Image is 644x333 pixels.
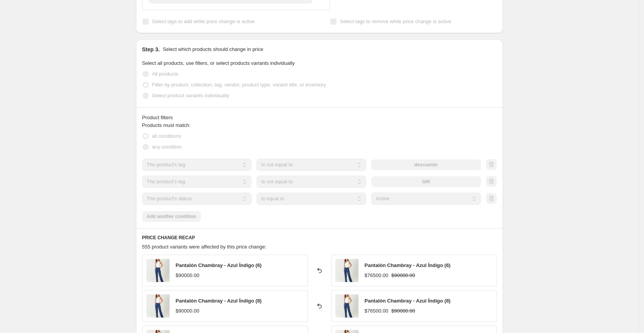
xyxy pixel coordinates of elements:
span: Select tags to add while price change is active [152,19,255,24]
p: Select which products should change in price [163,46,263,53]
span: $76500.00 [365,272,388,278]
span: Select product variants individually [152,93,229,98]
span: $90000.00 [391,308,415,314]
img: DENIM_2431336_1_80x.jpg [335,294,359,318]
span: Pantalón Chambray - Azul Índigo (8) [365,298,451,304]
span: $90000.00 [176,308,199,314]
span: Filter by product, collection, tag, vendor, product type, variant title, or inventory [152,82,326,88]
span: $90000.00 [176,272,199,278]
h2: Step 3. [142,46,160,53]
img: DENIM_2431336_1_80x.jpg [146,294,170,318]
img: DENIM_2431336_1_80x.jpg [146,259,170,282]
span: 555 product variants were affected by this price change: [142,244,267,250]
span: all conditions [152,133,181,139]
span: any condition [152,144,182,150]
span: $90000.00 [391,272,415,278]
span: Select tags to remove while price change is active [340,19,451,24]
span: Select all products, use filters, or select products variants individually [142,60,295,66]
span: Pantalón Chambray - Azul Índigo (8) [176,298,262,304]
span: All products [152,71,178,77]
span: Pantalón Chambray - Azul Índigo (6) [365,262,451,268]
div: Product filters [142,114,497,122]
span: Pantalón Chambray - Azul Índigo (6) [176,262,262,268]
img: DENIM_2431336_1_80x.jpg [335,259,359,282]
span: $76500.00 [365,308,388,314]
h6: PRICE CHANGE RECAP [142,235,497,241]
span: Products must match: [142,122,191,128]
